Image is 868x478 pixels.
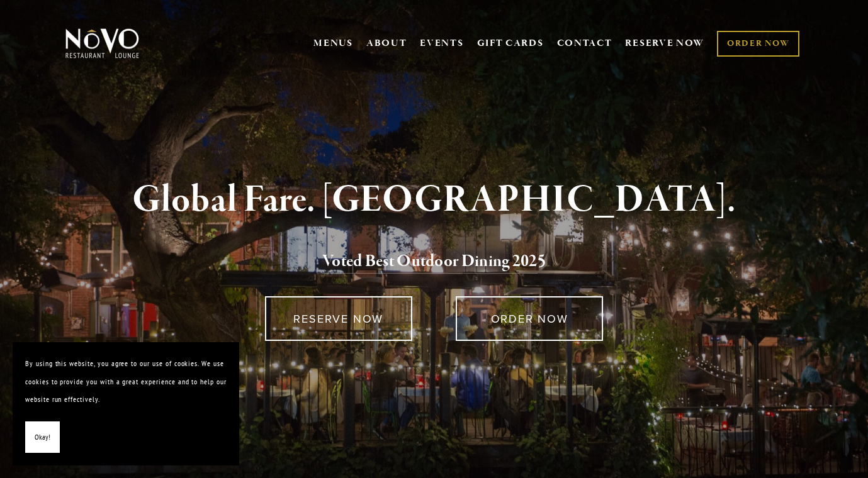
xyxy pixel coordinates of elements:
strong: Global Fare. [GEOGRAPHIC_DATA]. [132,176,736,224]
a: ORDER NOW [456,296,603,341]
a: ABOUT [366,37,407,50]
a: Voted Best Outdoor Dining 202 [322,250,538,274]
a: ORDER NOW [717,31,799,57]
p: By using this website, you agree to our use of cookies. We use cookies to provide you with a grea... [25,355,227,409]
section: Cookie banner [13,342,239,465]
img: Novo Restaurant &amp; Lounge [63,28,142,59]
a: RESERVE NOW [265,296,412,341]
h2: 5 [85,248,782,275]
span: Okay! [35,428,50,447]
a: CONTACT [557,31,612,55]
button: Okay! [25,421,60,453]
a: EVENTS [420,37,463,50]
a: GIFT CARDS [477,31,544,55]
a: MENUS [313,37,353,50]
a: RESERVE NOW [625,31,704,55]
